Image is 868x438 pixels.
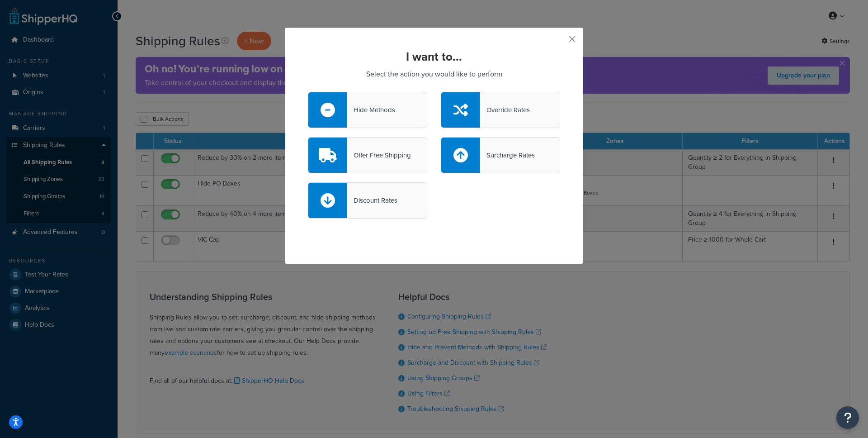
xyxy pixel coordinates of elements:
strong: I want to... [406,48,462,65]
p: Select the action you would like to perform [308,68,560,81]
div: Override Rates [480,104,530,116]
div: Surcharge Rates [480,149,535,162]
button: Open Resource Center [836,406,859,429]
div: Offer Free Shipping [347,149,411,162]
div: Hide Methods [347,104,395,116]
div: Discount Rates [347,194,397,207]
